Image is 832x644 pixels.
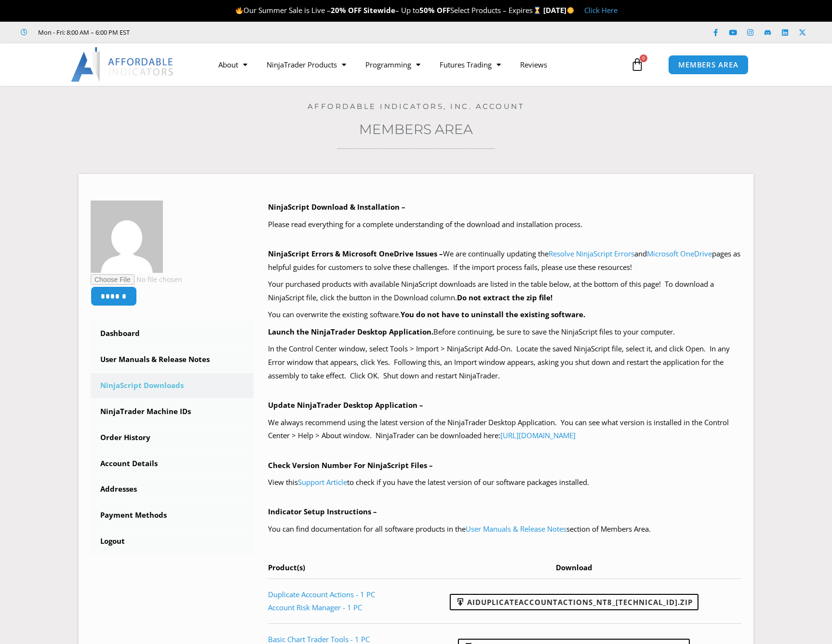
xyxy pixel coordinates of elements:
[268,278,742,305] p: Your purchased products with available NinjaScript downloads are listed in the table below, at th...
[91,451,254,476] a: Account Details
[466,524,566,534] a: User Manuals & Release Notes
[363,5,395,15] strong: Sitewide
[584,5,617,15] a: Click Here
[268,476,742,489] p: View this to check if you have the latest version of our software packages installed.
[91,477,254,502] a: Addresses
[268,327,433,336] b: Launch the NinjaTrader Desktop Application.
[209,54,257,76] a: About
[534,7,541,14] img: ⌛
[430,54,510,76] a: Futures Trading
[268,308,742,322] p: You can overwrite the existing software.
[268,202,405,212] b: NinjaScript Download & Installation –
[308,102,525,111] a: Affordable Indicators, Inc. Account
[556,563,592,572] span: Download
[268,563,305,572] span: Product(s)
[91,347,254,372] a: User Manuals & Release Notes
[668,55,749,75] a: MEMBERS AREA
[268,416,742,443] p: We always recommend using the latest version of the NinjaTrader Desktop Application. You can see ...
[640,54,647,62] span: 0
[419,5,450,15] strong: 50% OFF
[510,54,557,76] a: Reviews
[616,51,658,79] a: 0
[91,529,254,554] a: Logout
[91,373,254,398] a: NinjaScript Downloads
[143,27,288,37] iframe: Customer reviews powered by Trustpilot
[91,321,254,554] nav: Account pages
[91,201,163,273] img: 05918f8969017b6887ee563b935a59a1a085b8c871dde85f2774fb1b38d18ebc
[268,325,742,339] p: Before continuing, be sure to save the NinjaScript files to your computer.
[268,400,423,410] b: Update NinjaTrader Desktop Application –
[236,7,243,14] img: 🔥
[268,634,370,644] a: Basic Chart Trader Tools - 1 PC
[257,54,356,76] a: NinjaTrader Products
[268,460,433,470] b: Check Version Number For NinjaScript Files –
[647,249,712,258] a: Microsoft OneDrive
[359,121,473,137] a: Members Area
[457,293,552,302] b: Do not extract the zip file!
[36,27,130,38] span: Mon - Fri: 8:00 AM – 6:00 PM EST
[268,218,742,231] p: Please read everything for a complete understanding of the download and installation process.
[401,309,585,319] b: You do not have to uninstall the existing software.
[450,594,698,610] a: AIDuplicateAccountActions_NT8_[TECHNICAL_ID].zip
[91,321,254,346] a: Dashboard
[268,342,742,383] p: In the Control Center window, select Tools > Import > NinjaScript Add-On. Locate the saved NinjaS...
[268,523,742,536] p: You can find documentation for all software products in the section of Members Area.
[549,249,634,258] a: Resolve NinjaScript Errors
[500,430,576,440] a: [URL][DOMAIN_NAME]
[298,477,347,487] a: Support Article
[91,425,254,450] a: Order History
[678,61,738,68] span: MEMBERS AREA
[331,5,362,15] strong: 20% OFF
[235,5,543,15] span: Our Summer Sale is Live – – Up to Select Products – Expires
[268,590,375,599] a: Duplicate Account Actions - 1 PC
[91,399,254,424] a: NinjaTrader Machine IDs
[543,5,575,15] strong: [DATE]
[268,249,443,258] b: NinjaScript Errors & Microsoft OneDrive Issues –
[91,503,254,528] a: Payment Methods
[567,7,574,14] img: 🌞
[356,54,430,76] a: Programming
[268,507,377,516] b: Indicator Setup Instructions –
[209,54,628,76] nav: Menu
[71,47,174,82] img: LogoAI | Affordable Indicators – NinjaTrader
[268,247,742,274] p: We are continually updating the and pages as helpful guides for customers to solve these challeng...
[268,603,362,612] a: Account Risk Manager - 1 PC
